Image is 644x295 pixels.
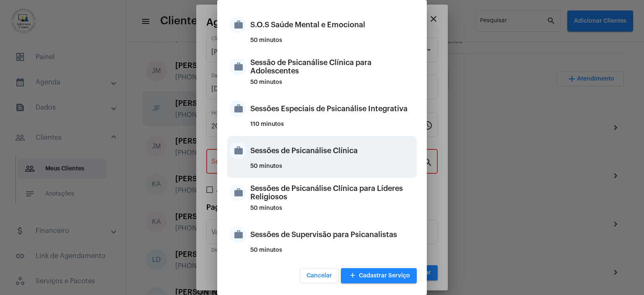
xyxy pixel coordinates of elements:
[250,180,415,205] div: Sessões de Psicanálise Clínica para Líderes Religiosos
[250,163,415,176] div: 50 minutos
[348,273,410,279] span: Cadastrar Serviço
[250,79,415,92] div: 50 minutos
[250,222,415,247] div: Sessões de Supervisão para Psicanalistas
[300,268,339,283] button: Cancelar
[250,12,415,37] div: S.O.S Saúde Mental e Emocional
[306,273,332,279] span: Cancelar
[250,37,415,50] div: 50 minutos
[250,247,415,260] div: 50 minutos
[229,142,246,159] mat-icon: work
[250,96,415,121] div: Sessões Especiais de Psicanálise Integrativa
[229,184,246,201] mat-icon: work
[229,16,246,33] mat-icon: work
[229,58,246,75] mat-icon: work
[341,268,417,283] button: Cadastrar Serviço
[250,205,415,218] div: 50 minutos
[250,54,415,79] div: Sessão de Psicanálise Clínica para Adolescentes
[250,138,415,163] div: Sessões de Psicanálise Clínica
[229,226,246,243] mat-icon: work
[348,270,358,282] mat-icon: add
[250,121,415,134] div: 110 minutos
[229,100,246,117] mat-icon: work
